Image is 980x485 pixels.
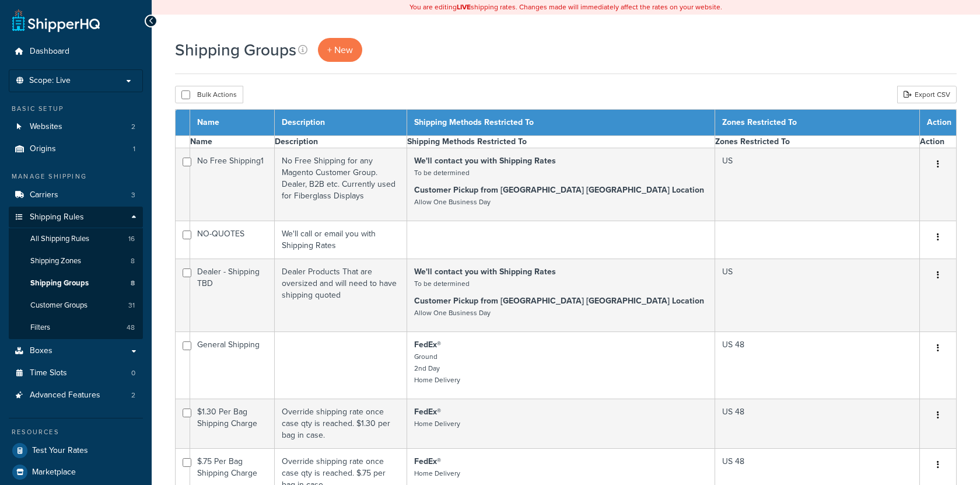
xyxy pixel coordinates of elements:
[190,332,275,399] td: General Shipping
[715,148,919,221] td: US
[9,116,143,138] li: Websites
[9,41,143,62] a: Dashboard
[715,399,919,449] td: US 48
[30,122,62,132] span: Websites
[9,228,143,250] li: All Shipping Rules
[9,207,143,340] li: Shipping Rules
[9,317,143,339] li: Filters
[190,136,275,148] th: Name
[190,399,275,449] td: $1.30 Per Bag Shipping Charge
[9,385,143,406] li: Advanced Features
[407,110,715,136] th: Shipping Methods Restricted To
[131,122,135,132] span: 2
[190,148,275,221] td: No Free Shipping1
[128,234,135,244] span: 16
[920,110,957,136] th: Action
[9,295,143,316] a: Customer Groups 31
[131,190,135,200] span: 3
[32,446,88,456] span: Test Your Rates
[128,301,135,310] span: 31
[274,399,407,449] td: Override shipping rate once case qty is reached. $1.30 per bag in case.
[30,323,50,333] span: Filters
[715,110,919,136] th: Zones Restricted To
[414,168,470,178] small: To be determined
[12,9,100,32] a: ShipperHQ Home
[30,256,81,266] span: Shipping Zones
[9,138,143,160] li: Origins
[9,385,143,406] a: Advanced Features 2
[715,332,919,399] td: US 48
[897,86,957,103] a: Export CSV
[414,308,491,318] small: Allow One Business Day
[30,190,58,200] span: Carriers
[9,172,143,182] div: Manage Shipping
[175,86,243,103] button: Bulk Actions
[32,467,76,477] span: Marketplace
[414,184,704,196] strong: Customer Pickup from [GEOGRAPHIC_DATA] [GEOGRAPHIC_DATA] Location
[318,38,362,62] a: + New
[414,418,460,429] small: Home Delivery
[327,43,353,57] span: + New
[9,138,143,160] a: Origins 1
[407,136,715,148] th: Shipping Methods Restricted To
[414,155,556,167] strong: We'll contact you with Shipping Rates
[414,295,704,307] strong: Customer Pickup from [GEOGRAPHIC_DATA] [GEOGRAPHIC_DATA] Location
[9,340,143,362] a: Boxes
[30,47,69,57] span: Dashboard
[9,317,143,339] a: Filters 48
[414,278,470,289] small: To be determined
[9,184,143,206] a: Carriers 3
[133,144,135,154] span: 1
[175,39,296,61] h1: Shipping Groups
[274,110,407,136] th: Description
[9,295,143,316] li: Customer Groups
[9,273,143,294] li: Shipping Groups
[274,221,407,259] td: We'll call or email you with Shipping Rates
[9,184,143,206] li: Carriers
[30,234,89,244] span: All Shipping Rules
[9,427,143,437] div: Resources
[30,278,89,288] span: Shipping Groups
[190,259,275,332] td: Dealer - Shipping TBD
[274,259,407,332] td: Dealer Products That are oversized and will need to have shipping quoted
[30,144,56,154] span: Origins
[29,76,71,86] span: Scope: Live
[9,104,143,114] div: Basic Setup
[190,221,275,259] td: NO-QUOTES
[131,278,135,288] span: 8
[30,212,84,222] span: Shipping Rules
[9,228,143,250] a: All Shipping Rules 16
[30,346,52,356] span: Boxes
[30,390,100,400] span: Advanced Features
[414,197,491,207] small: Allow One Business Day
[414,455,441,467] strong: FedEx®
[9,273,143,294] a: Shipping Groups 8
[414,266,556,278] strong: We'll contact you with Shipping Rates
[131,390,135,400] span: 2
[715,136,919,148] th: Zones Restricted To
[9,362,143,384] li: Time Slots
[414,468,460,479] small: Home Delivery
[30,301,87,310] span: Customer Groups
[9,207,143,228] a: Shipping Rules
[9,250,143,272] a: Shipping Zones 8
[30,368,67,378] span: Time Slots
[131,368,135,378] span: 0
[274,136,407,148] th: Description
[127,323,135,333] span: 48
[414,339,441,351] strong: FedEx®
[190,110,275,136] th: Name
[9,462,143,483] a: Marketplace
[9,116,143,138] a: Websites 2
[131,256,135,266] span: 8
[9,362,143,384] a: Time Slots 0
[414,406,441,418] strong: FedEx®
[457,2,471,12] b: LIVE
[9,440,143,461] a: Test Your Rates
[274,148,407,221] td: No Free Shipping for any Magento Customer Group. Dealer, B2B etc. Currently used for Fiberglass D...
[9,250,143,272] li: Shipping Zones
